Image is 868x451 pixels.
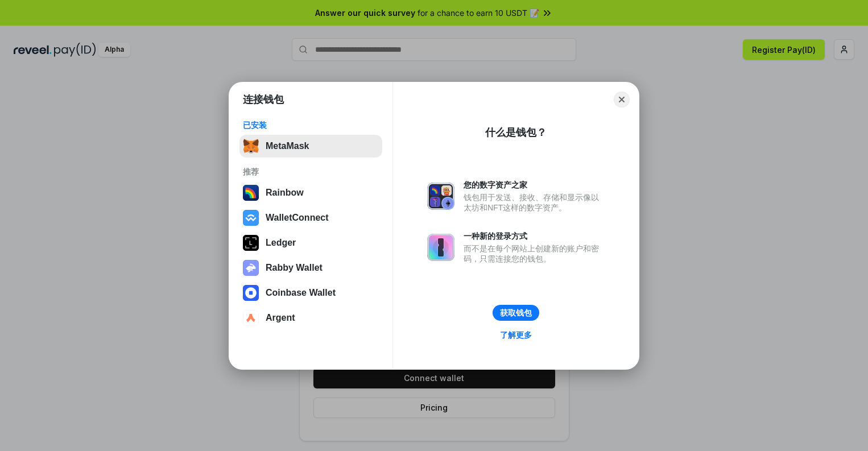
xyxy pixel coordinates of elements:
div: 已安装 [243,120,379,130]
img: svg+xml,%3Csvg%20width%3D%2228%22%20height%3D%2228%22%20viewBox%3D%220%200%2028%2028%22%20fill%3D... [243,210,259,226]
div: WalletConnect [266,213,329,223]
div: Coinbase Wallet [266,288,336,298]
button: Close [614,92,630,107]
button: Argent [239,307,382,329]
button: WalletConnect [239,206,382,229]
img: svg+xml,%3Csvg%20width%3D%22120%22%20height%3D%22120%22%20viewBox%3D%220%200%20120%20120%22%20fil... [243,185,259,201]
div: 什么是钱包？ [485,126,547,139]
button: 获取钱包 [493,305,539,321]
div: Rabby Wallet [266,263,323,273]
img: svg+xml,%3Csvg%20xmlns%3D%22http%3A%2F%2Fwww.w3.org%2F2000%2Fsvg%22%20width%3D%2228%22%20height%3... [243,235,259,251]
div: Argent [266,313,295,323]
div: 了解更多 [500,330,532,340]
div: MetaMask [266,141,309,151]
div: 获取钱包 [500,308,532,318]
button: Ledger [239,231,382,254]
div: Ledger [266,238,296,248]
img: svg+xml,%3Csvg%20xmlns%3D%22http%3A%2F%2Fwww.w3.org%2F2000%2Fsvg%22%20fill%3D%22none%22%20viewBox... [427,183,454,210]
div: 钱包用于发送、接收、存储和显示像以太坊和NFT这样的数字资产。 [464,192,605,213]
button: Coinbase Wallet [239,282,382,304]
img: svg+xml,%3Csvg%20xmlns%3D%22http%3A%2F%2Fwww.w3.org%2F2000%2Fsvg%22%20fill%3D%22none%22%20viewBox... [243,260,259,276]
div: 而不是在每个网站上创建新的账户和密码，只需连接您的钱包。 [464,243,605,264]
a: 了解更多 [493,328,539,342]
button: Rainbow [239,181,382,204]
div: 您的数字资产之家 [464,180,605,190]
h1: 连接钱包 [243,93,284,106]
img: svg+xml,%3Csvg%20fill%3D%22none%22%20height%3D%2233%22%20viewBox%3D%220%200%2035%2033%22%20width%... [243,138,259,154]
div: 一种新的登录方式 [464,231,605,241]
img: svg+xml,%3Csvg%20width%3D%2228%22%20height%3D%2228%22%20viewBox%3D%220%200%2028%2028%22%20fill%3D... [243,285,259,301]
button: Rabby Wallet [239,256,382,279]
div: 推荐 [243,167,379,177]
div: Rainbow [266,188,304,198]
button: MetaMask [239,135,382,158]
img: svg+xml,%3Csvg%20xmlns%3D%22http%3A%2F%2Fwww.w3.org%2F2000%2Fsvg%22%20fill%3D%22none%22%20viewBox... [427,234,454,261]
img: svg+xml,%3Csvg%20width%3D%2228%22%20height%3D%2228%22%20viewBox%3D%220%200%2028%2028%22%20fill%3D... [243,310,259,326]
